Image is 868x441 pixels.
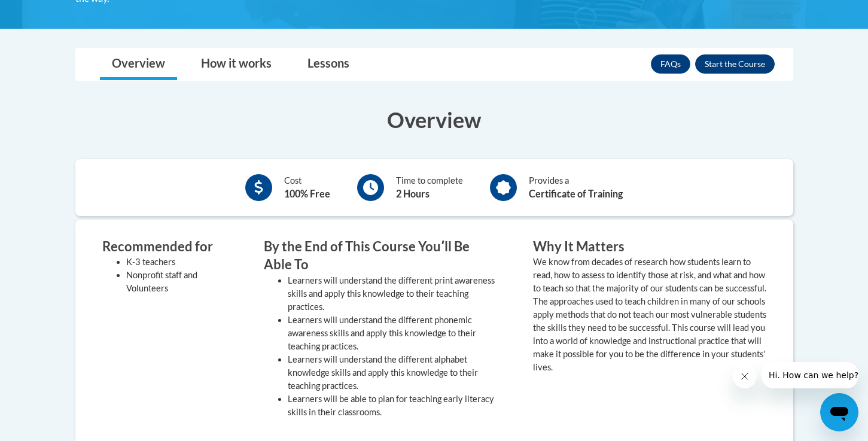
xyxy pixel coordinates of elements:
a: FAQs [651,54,690,74]
div: Provides a [529,174,623,201]
a: Overview [100,48,177,80]
div: Cost [284,174,330,201]
p: We know from decades of research how students learn to read, how to assess to identify those at r... [533,256,766,374]
a: Lessons [296,48,361,80]
li: Learners will be able to plan for teaching early literacy skills in their classrooms. [288,393,497,419]
button: Enroll [695,54,775,74]
li: Learners will understand the different alphabet knowledge skills and apply this knowledge to thei... [288,353,497,393]
h3: By the End of This Course Youʹll Be Able To [264,238,497,275]
iframe: Close message [733,364,757,388]
b: 2 Hours [396,188,430,199]
a: How it works [189,48,284,80]
li: K-3 teachers [126,256,228,269]
iframe: Button to launch messaging window [820,393,858,431]
h3: Overview [75,105,793,135]
li: Learners will understand the different print awareness skills and apply this knowledge to their t... [288,274,497,314]
li: Learners will understand the different phonemic awareness skills and apply this knowledge to thei... [288,314,497,353]
b: 100% Free [284,188,330,199]
h3: Why It Matters [533,238,766,256]
iframe: Message from company [762,362,858,388]
h3: Recommended for [102,238,228,256]
li: Nonprofit staff and Volunteers [126,269,228,295]
div: Time to complete [396,174,463,201]
b: Certificate of Training [529,188,623,199]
